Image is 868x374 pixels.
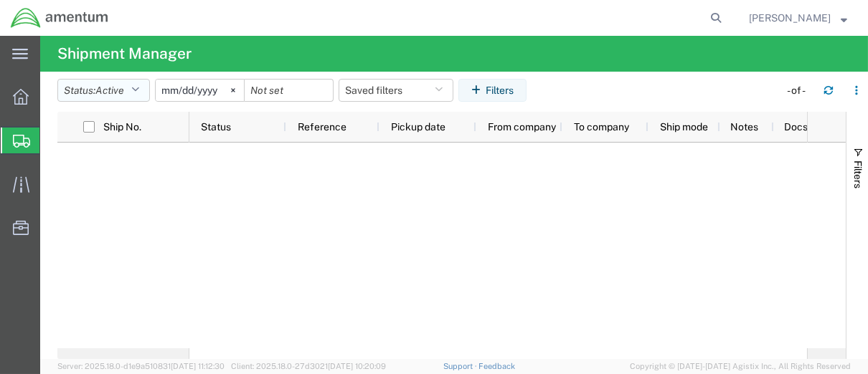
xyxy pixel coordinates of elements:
[458,79,527,102] button: Filters
[171,362,225,370] span: [DATE] 11:12:30
[748,9,848,27] button: [PERSON_NAME]
[95,85,124,96] span: Active
[478,362,515,370] a: Feedback
[488,121,556,133] span: From company
[391,121,445,133] span: Pickup date
[785,121,808,133] span: Docs
[103,121,141,133] span: Ship No.
[574,121,629,133] span: To company
[156,80,244,101] input: Not set
[57,36,192,72] h4: Shipment Manager
[57,79,150,102] button: Status:Active
[630,360,851,373] span: Copyright © [DATE]-[DATE] Agistix Inc., All Rights Reserved
[443,362,479,370] a: Support
[201,121,231,133] span: Status
[660,121,708,133] span: Ship mode
[298,121,346,133] span: Reference
[339,79,453,102] button: Saved filters
[749,10,831,26] span: Catherine Garza
[852,160,864,188] span: Filters
[787,83,812,98] div: - of -
[730,121,758,133] span: Notes
[245,80,333,101] input: Not set
[57,362,225,370] span: Server: 2025.18.0-d1e9a510831
[328,362,386,370] span: [DATE] 10:20:09
[231,362,386,370] span: Client: 2025.18.0-27d3021
[10,7,109,29] img: logo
